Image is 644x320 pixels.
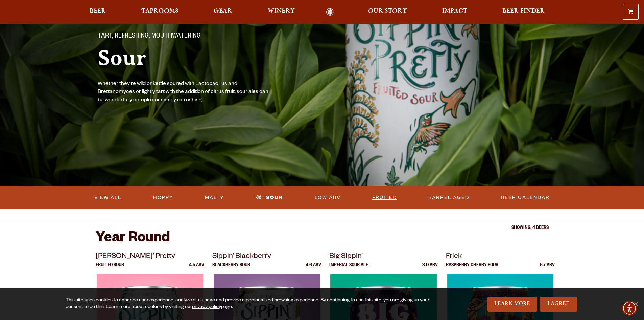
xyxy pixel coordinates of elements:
a: Beer Calendar [498,190,552,206]
a: Our Story [364,8,411,16]
p: 6.7 ABV [540,263,555,274]
p: Friek [446,251,555,263]
a: I Agree [540,297,577,312]
a: Malty [202,190,227,206]
a: Beer Finder [498,8,549,16]
span: Gear [214,8,232,14]
p: Showing: 4 Beers [96,226,549,231]
span: Impact [442,8,467,14]
p: Sippin’ Blackberry [212,251,321,263]
a: Learn More [487,297,537,312]
a: Hoppy [150,190,176,206]
a: Low ABV [312,190,343,206]
span: Winery [268,8,295,14]
span: Tart, Refreshing, Mouthwatering [98,32,201,41]
a: Fruited [369,190,400,206]
a: Winery [263,8,299,16]
a: Gear [209,8,237,16]
p: 4.6 ABV [306,263,321,274]
a: Beer [85,8,111,16]
a: Barrel Aged [426,190,472,206]
p: Fruited Sour [96,263,124,274]
p: Raspberry Cherry Sour [446,263,498,274]
p: Blackberry Sour [212,263,250,274]
a: View All [92,190,124,206]
p: [PERSON_NAME]’ Pretty [96,251,205,263]
span: Beer Finder [502,8,545,14]
a: Odell Home [317,8,343,16]
p: Imperial Sour Ale [329,263,368,274]
div: Accessibility Menu [622,301,637,316]
span: Our Story [368,8,407,14]
a: Impact [438,8,472,16]
span: Beer [90,8,106,14]
a: privacy policy [192,305,221,310]
h1: Sour [98,46,309,69]
h2: Year Round [96,231,549,247]
p: Big Sippin’ [329,251,438,263]
a: Sour [253,190,286,206]
p: 8.0 ABV [422,263,438,274]
div: This site uses cookies to enhance user experience, analyze site usage and provide a personalized ... [66,297,432,311]
p: Whether they're wild or kettle soured with Lactobacillus and Brettanomyces or lightly tart with t... [98,80,271,105]
span: Taprooms [141,8,178,14]
a: Taprooms [137,8,183,16]
p: 4.5 ABV [189,263,204,274]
